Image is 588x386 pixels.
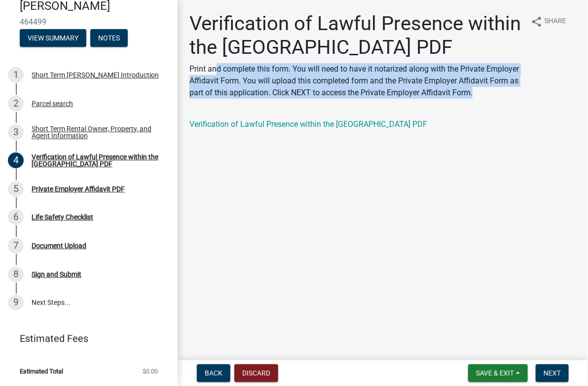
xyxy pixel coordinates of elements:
[32,242,86,249] div: Document Upload
[8,96,24,112] div: 2
[197,364,230,382] button: Back
[523,12,574,31] button: shareShare
[8,209,24,225] div: 6
[32,72,159,78] div: Short Term [PERSON_NAME] Introduction
[32,214,93,221] div: Life Safety Checklist
[20,368,63,375] span: Estimated Total
[8,124,24,140] div: 3
[90,35,128,42] wm-modal-confirm: Notes
[8,267,24,282] div: 8
[32,271,81,278] div: Sign and Submit
[8,153,24,168] div: 4
[32,125,162,139] div: Short Term Rental Owner, Property, and Agent Information
[531,16,543,28] i: share
[189,12,523,59] h1: Verification of Lawful Presence within the [GEOGRAPHIC_DATA] PDF
[8,67,24,83] div: 1
[476,369,514,377] span: Save & Exit
[234,364,278,382] button: Discard
[205,369,222,377] span: Back
[536,364,569,382] button: Next
[8,238,24,254] div: 7
[143,368,158,375] span: $0.00
[8,329,162,348] a: Estimated Fees
[8,295,24,310] div: 9
[32,100,73,107] div: Parcel search
[544,369,561,377] span: Next
[20,29,86,47] button: View Summary
[189,63,523,99] p: Print and complete this form. You will need to have it notarized along with the Private Employer ...
[545,16,566,28] span: Share
[468,364,528,382] button: Save & Exit
[90,29,128,47] button: Notes
[20,17,158,27] span: 464499
[8,181,24,197] div: 5
[20,35,86,42] wm-modal-confirm: Summary
[32,186,125,193] div: Private Employer Affidavit PDF
[189,119,427,129] a: Verification of Lawful Presence within the [GEOGRAPHIC_DATA] PDF
[32,154,162,167] div: Verification of Lawful Presence within the [GEOGRAPHIC_DATA] PDF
